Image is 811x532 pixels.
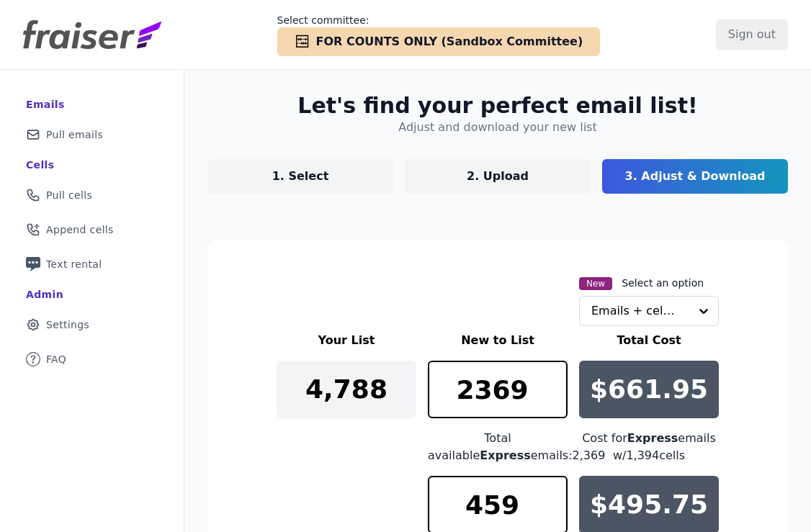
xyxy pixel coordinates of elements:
span: Pull cells [46,188,92,202]
a: Pull cells [12,179,172,211]
span: New [579,277,612,290]
p: 3. Adjust & Download [625,168,766,185]
div: Cells [26,158,54,172]
div: Admin [26,287,63,302]
p: 4,788 [305,375,387,404]
span: Text rental [46,257,102,271]
p: $661.95 [590,375,708,404]
span: Express [480,448,531,462]
input: Sign out [716,19,788,50]
a: Select committee: FOR COUNTS ONLY (Sandbox Committee) [277,13,601,56]
span: FAQ [46,352,66,366]
span: Pull emails [46,127,103,142]
img: Fraiser Logo [23,20,161,49]
a: Settings [12,309,172,341]
span: Append cells [46,222,114,237]
div: Emails [26,97,65,112]
a: Append cells [12,214,172,245]
a: FAQ [12,343,172,375]
p: $495.75 [590,490,708,519]
span: Express [627,431,678,445]
h3: Total Cost [579,332,719,349]
a: 3. Adjust & Download [602,159,788,194]
a: 1. Select [207,159,393,194]
p: 1. Select [272,168,329,185]
p: 2. Upload [467,168,529,185]
a: Pull emails [12,119,172,150]
h3: New to List [428,332,568,349]
span: FOR COUNTS ONLY (Sandbox Committee) [316,33,583,50]
h3: Your List [277,332,416,349]
span: Settings [46,317,89,332]
a: 2. Upload [405,159,591,194]
div: Cost for emails w/ 1,394 cells [579,430,719,464]
h2: Let's find your perfect email list! [297,93,697,119]
a: Text rental [12,248,172,280]
div: Total available emails: 2,369 [428,430,568,464]
p: Select committee: [277,13,601,27]
label: Select an option [622,276,704,290]
h4: Adjust and download your new list [398,119,596,136]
